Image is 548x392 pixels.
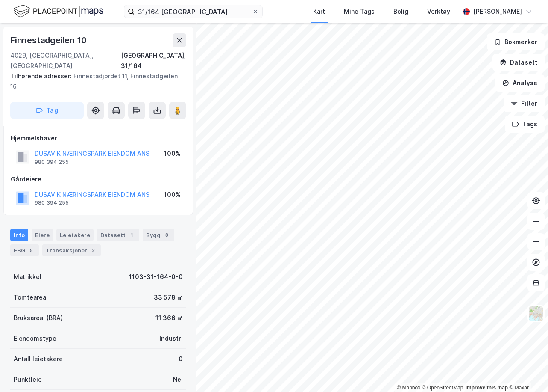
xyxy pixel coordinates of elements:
div: Finnestadjordet 11, Finnestadgeilen 16 [10,71,179,92]
div: 980 394 255 [35,159,69,166]
button: Tags [505,116,545,133]
div: 8 [162,231,171,239]
div: 100% [164,190,181,200]
span: Tilhørende adresser: [10,72,73,80]
div: Eiendomstype [14,333,56,344]
div: Eiere [32,229,53,241]
div: 0 [179,354,183,364]
div: Bygg [143,229,174,241]
button: Analyse [495,74,545,92]
div: Hjemmelshaver [11,133,186,143]
div: Punktleie [14,374,42,385]
div: 980 394 255 [35,199,69,206]
input: Søk på adresse, matrikkel, gårdeiere, leietakere eller personer [135,5,252,18]
div: 11 366 ㎡ [155,313,183,323]
button: Bokmerker [487,33,545,50]
div: Kart [313,6,325,17]
div: [PERSON_NAME] [473,6,522,17]
div: Finnestadgeilen 10 [10,33,88,47]
a: OpenStreetMap [422,385,463,391]
div: Bruksareal (BRA) [14,313,63,323]
div: Mine Tags [344,6,375,17]
div: Bolig [393,6,408,17]
div: 1103-31-164-0-0 [129,272,183,282]
img: Z [528,306,544,322]
div: 2 [89,246,97,255]
div: Transaksjoner [42,244,101,256]
iframe: Chat Widget [505,351,548,392]
div: Antall leietakere [14,354,63,364]
div: Leietakere [56,229,94,241]
div: 33 578 ㎡ [154,292,183,303]
button: Tag [10,102,84,119]
div: ESG [10,244,39,256]
div: Industri [159,333,183,344]
div: 4029, [GEOGRAPHIC_DATA], [GEOGRAPHIC_DATA] [10,50,121,71]
div: [GEOGRAPHIC_DATA], 31/164 [121,50,186,71]
div: 1 [127,231,136,239]
div: Matrikkel [14,272,41,282]
a: Mapbox [397,385,420,391]
div: Tomteareal [14,292,48,303]
div: Datasett [97,229,139,241]
div: Nei [173,374,183,385]
img: logo.f888ab2527a4732fd821a326f86c7f29.svg [14,4,103,19]
div: Gårdeiere [11,174,186,184]
div: 100% [164,148,181,159]
div: 5 [27,246,35,255]
a: Improve this map [466,385,508,391]
button: Datasett [492,54,545,71]
div: Verktøy [427,6,450,17]
button: Filter [504,95,545,112]
div: Info [10,229,28,241]
div: Kontrollprogram for chat [505,351,548,392]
